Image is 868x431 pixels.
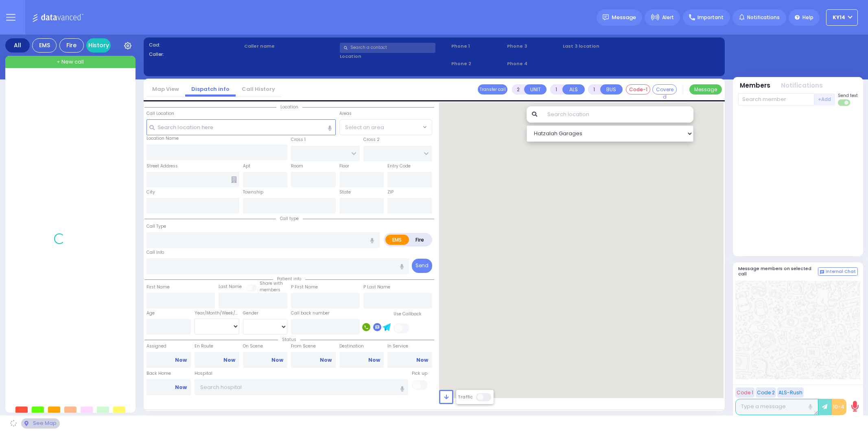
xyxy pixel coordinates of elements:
button: Code-1 [626,84,650,95]
button: Covered [652,84,677,95]
button: Code 1 [735,387,754,398]
label: Cross 1 [291,136,306,143]
a: Map View [146,85,185,93]
input: Search a contact [340,43,435,53]
label: Location Name [146,135,179,142]
label: Caller name [244,43,337,50]
label: Township [243,189,263,196]
button: Message [689,84,722,95]
label: City [146,189,155,196]
span: Send text [838,92,858,99]
label: Apt [243,163,250,169]
label: First Name [146,284,170,290]
label: Turn off text [838,99,851,107]
label: Call Type [146,223,166,230]
label: P Last Name [363,284,390,290]
label: Last 3 location [563,43,641,50]
span: Internal Chat [826,269,856,275]
label: On Scene [243,343,288,350]
button: ALS [562,84,585,95]
a: Now [271,356,283,364]
label: Cad: [149,42,242,48]
label: State [339,189,351,196]
label: En Route [195,343,239,350]
input: Search location [542,106,693,123]
a: Call History [236,85,281,93]
img: comment-alt.png [820,270,824,274]
label: Assigned [146,343,191,350]
input: Search hospital [195,379,408,395]
input: Search member [738,93,814,106]
span: Call type [276,215,303,222]
a: Now [368,356,380,364]
label: Entry Code [387,163,411,169]
button: Notifications [781,81,823,90]
span: Help [802,14,813,21]
label: Cross 2 [363,136,380,143]
a: Dispatch info [185,85,236,93]
label: Call Info [146,249,164,256]
label: Call Location [146,110,174,117]
button: Send [412,259,432,273]
label: Location [340,53,448,60]
label: Pick up [412,370,427,377]
span: Message [612,13,636,22]
label: Hospital [195,370,212,377]
small: Share with [260,280,283,286]
label: EMS [385,235,409,245]
span: Notifications [747,14,780,21]
span: Phone 4 [507,60,560,67]
span: Important [697,14,724,21]
img: message.svg [603,14,609,20]
label: Room [291,163,303,169]
label: Use Callback [394,311,422,317]
span: Location [276,104,302,110]
a: Now [320,356,332,364]
button: Internal Chat [818,267,858,276]
button: Transfer call [478,84,507,95]
label: Last Name [219,284,242,290]
span: + New call [57,58,84,66]
label: Caller: [149,51,242,58]
span: Other building occupants [231,176,237,183]
div: Year/Month/Week/Day [195,310,239,317]
label: Destination [339,343,384,350]
span: members [260,287,280,293]
a: Now [175,384,187,391]
span: Phone 1 [451,43,504,50]
label: Back Home [146,370,191,377]
span: Select an area [345,123,384,132]
a: Now [416,356,428,364]
span: Phone 3 [507,43,560,50]
label: Age [146,310,155,317]
button: KY14 [826,9,858,26]
label: Gender [243,310,258,317]
label: Floor [339,163,349,169]
span: KY14 [833,14,845,21]
label: ZIP [387,189,394,196]
label: Street Address [146,163,178,169]
span: Patient info [273,276,305,282]
h5: Message members on selected call [738,266,818,277]
div: EMS [32,38,57,53]
a: Now [223,356,235,364]
input: Search location here [146,119,336,135]
button: UNIT [524,84,547,95]
a: Now [175,356,187,364]
label: Areas [339,110,352,117]
label: From Scene [291,343,336,350]
div: See map [21,418,59,429]
button: Members [740,81,770,90]
label: Call back number [291,310,330,317]
button: BUS [600,84,623,95]
span: Alert [662,14,674,21]
label: In Service [387,343,432,350]
button: ALS-Rush [777,387,804,398]
img: Logo [32,12,86,22]
span: Status [278,336,300,343]
div: All [5,38,30,53]
button: Code 2 [756,387,776,398]
label: Traffic [458,394,472,400]
div: Fire [59,38,84,53]
a: History [86,38,111,53]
